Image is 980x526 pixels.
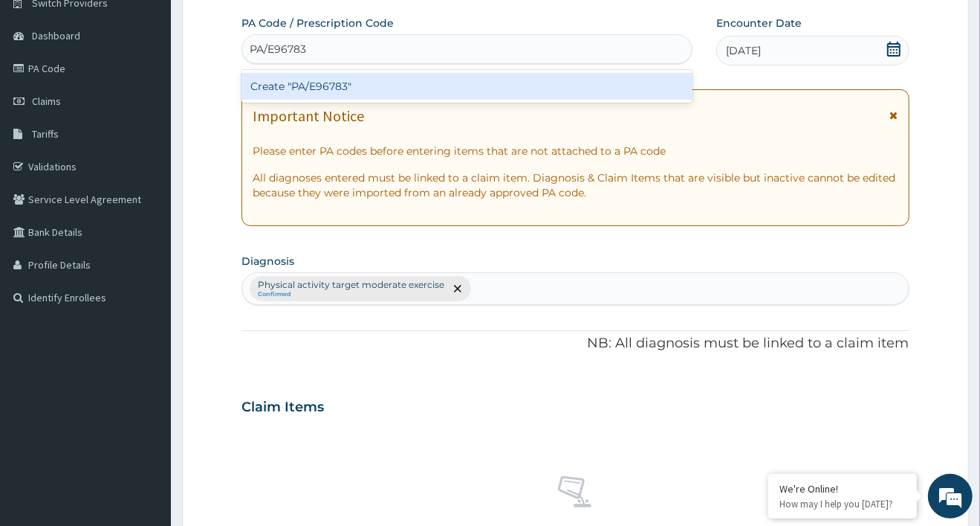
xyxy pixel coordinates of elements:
[32,94,61,108] span: Claims
[779,498,906,510] p: How may I help you today?
[86,164,205,315] span: We're online!
[241,16,394,31] label: PA Code / Prescription Code
[7,360,283,412] textarea: Type your message and hit 'Enter'
[716,16,802,31] label: Encounter Date
[253,144,898,158] p: Please enter PA codes before entering items that are not attached to a PA code
[241,73,692,100] div: Create "PA/E96783"
[726,43,761,58] span: [DATE]
[241,400,324,416] h3: Claim Items
[253,170,898,200] p: All diagnoses entered must be linked to a claim item. Diagnosis & Claim Items that are visible bu...
[244,7,279,43] div: Minimize live chat window
[32,29,80,42] span: Dashboard
[241,334,909,353] p: NB: All diagnosis must be linked to a claim item
[32,127,59,141] span: Tariffs
[241,254,294,269] label: Diagnosis
[27,74,60,112] img: d_794563401_company_1708531726252_794563401
[253,108,364,124] h1: Important Notice
[77,83,250,103] div: Chat with us now
[779,482,906,495] div: We're Online!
